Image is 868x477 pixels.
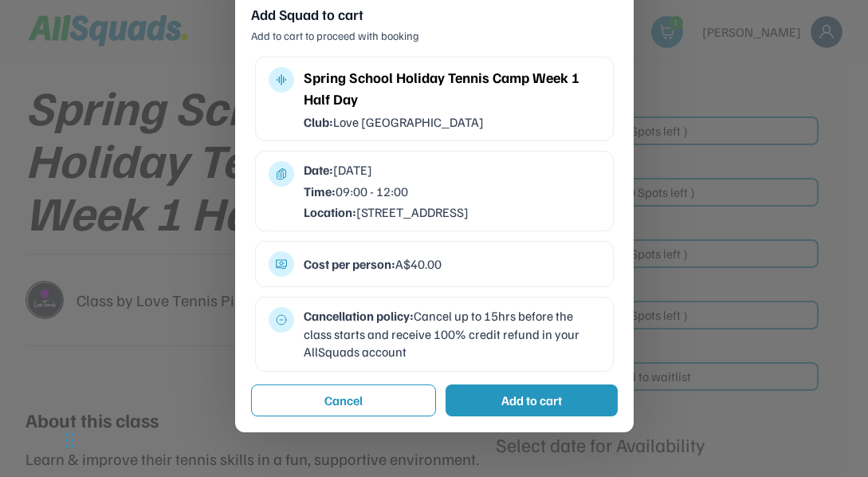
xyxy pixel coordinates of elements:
div: [DATE] [304,161,600,179]
div: A$40.00 [304,255,600,273]
div: Love [GEOGRAPHIC_DATA] [304,113,600,131]
div: 09:00 - 12:00 [304,183,600,200]
div: Add Squad to cart [251,5,618,25]
strong: Club: [304,114,333,130]
strong: Cancellation policy: [304,308,414,324]
div: Add to cart to proceed with booking [251,28,618,44]
button: Cancel [251,384,436,416]
strong: Location: [304,204,356,220]
strong: Date: [304,162,333,178]
div: [STREET_ADDRESS] [304,203,600,221]
strong: Cost per person: [304,256,395,272]
button: multitrack_audio [275,73,288,86]
div: Cancel up to 15hrs before the class starts and receive 100% credit refund in your AllSquads account [304,307,600,361]
div: Add to cart [501,391,562,410]
strong: Time: [304,183,336,199]
div: Spring School Holiday Tennis Camp Week 1 Half Day [304,67,600,110]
